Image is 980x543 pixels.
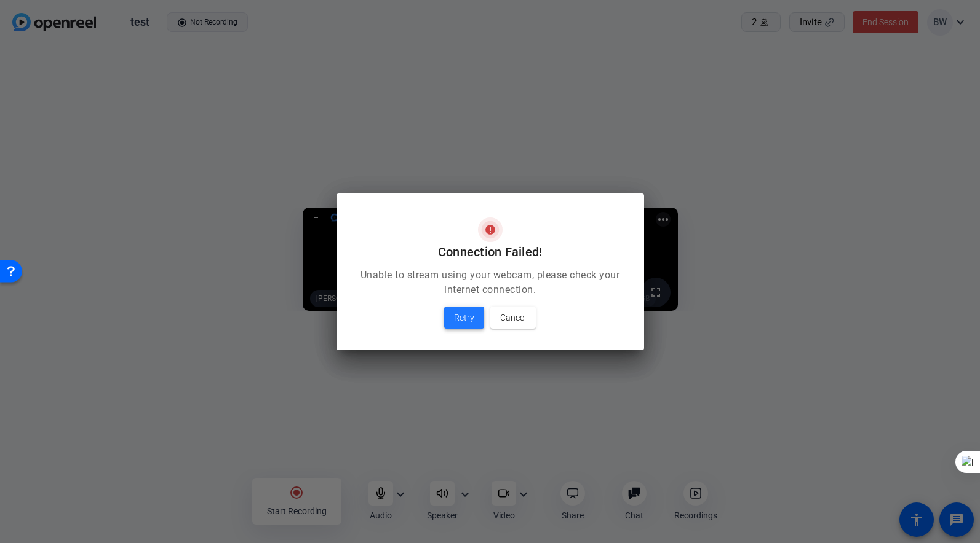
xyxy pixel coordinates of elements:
[351,268,629,297] p: Unable to stream using your webcam, please check your internet connection.
[444,307,484,329] button: Retry
[500,310,526,325] span: Cancel
[490,307,536,329] button: Cancel
[454,310,474,325] span: Retry
[351,242,629,262] h2: Connection Failed!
